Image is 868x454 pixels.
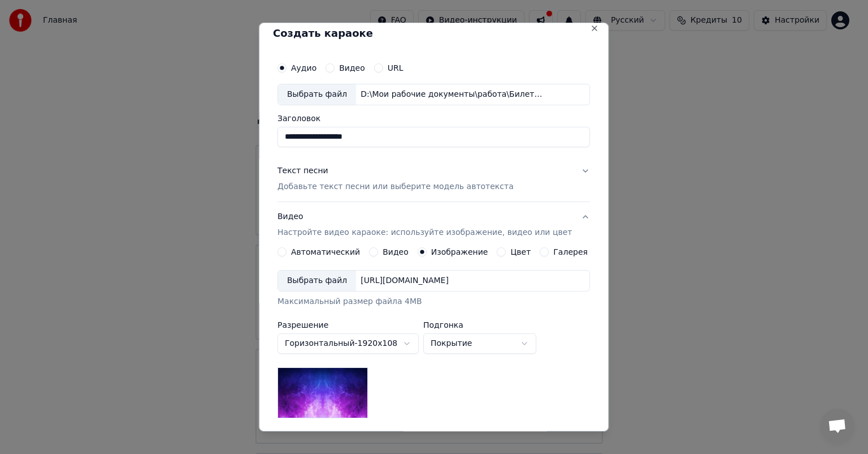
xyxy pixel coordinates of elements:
div: Текст песни [277,165,328,177]
label: Аудио [291,64,316,72]
label: Изображение [431,248,488,256]
h2: Создать караоке [273,28,594,38]
button: ВидеоНастройте видео караоке: используйте изображение, видео или цвет [277,202,590,247]
label: Видео [339,64,365,72]
div: D:\Мои рабочие документы\работа\Билет в будущее Проект\Гимн РМГ\караоке\Россия плюс.mp3 [356,89,548,100]
label: Цвет [511,248,531,256]
label: Видео [383,248,409,256]
label: Галерея [554,248,588,256]
label: Заголовок [277,114,590,122]
div: Выбрать файл [278,271,356,291]
p: Настройте видео караоке: используйте изображение, видео или цвет [277,227,572,238]
button: Текст песниДобавьте текст песни или выберите модель автотекста [277,156,590,202]
label: Автоматический [291,248,360,256]
div: [URL][DOMAIN_NAME] [356,275,453,286]
p: Добавьте текст песни или выберите модель автотекста [277,181,514,192]
label: Разрешение [277,321,419,329]
div: Выбрать файл [278,84,356,105]
label: Подгонка [423,321,536,329]
div: Видео [277,211,572,238]
div: Максимальный размер файла 4MB [277,296,590,307]
label: URL [388,64,403,72]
